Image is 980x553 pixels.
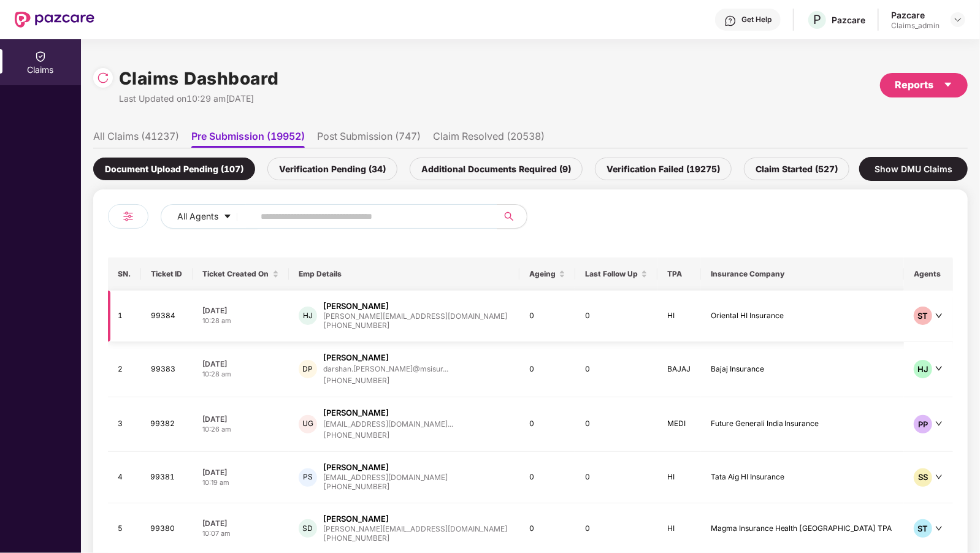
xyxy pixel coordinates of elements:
div: ST [914,519,932,538]
div: [DATE] [202,414,279,424]
div: Additional Documents Required (9) [410,158,583,180]
td: 0 [519,452,575,503]
div: Verification Pending (34) [267,158,397,180]
th: Ticket Created On [193,257,289,291]
div: [PERSON_NAME] [323,462,389,473]
div: [DATE] [202,518,279,528]
span: Ageing [529,269,556,279]
td: HI [657,452,701,503]
span: All Agents [177,210,218,223]
div: darshan.[PERSON_NAME]@msisur... [323,365,448,373]
span: down [935,525,943,532]
td: 99383 [141,342,193,397]
div: Verification Failed (19275) [595,158,732,180]
td: 0 [575,452,657,503]
span: down [935,312,943,319]
div: HJ [299,307,317,325]
div: [PHONE_NUMBER] [323,375,448,387]
span: down [935,473,943,481]
div: [EMAIL_ADDRESS][DOMAIN_NAME] [323,473,448,481]
span: search [497,212,521,221]
div: Document Upload Pending (107) [93,158,255,180]
div: [PHONE_NUMBER] [323,320,507,332]
td: 2 [108,342,141,397]
span: caret-down [943,80,953,90]
td: BAJAJ [657,342,701,397]
td: 1 [108,291,141,342]
img: New Pazcare Logo [15,12,94,28]
td: 0 [519,291,575,342]
td: Oriental HI Insurance [701,291,904,342]
span: P [813,12,821,27]
th: Agents [904,257,953,291]
td: 99384 [141,291,193,342]
span: Ticket Created On [202,269,270,279]
span: caret-down [223,212,232,222]
td: 0 [575,397,657,452]
div: Last Updated on 10:29 am[DATE] [119,92,279,105]
div: [PERSON_NAME][EMAIL_ADDRESS][DOMAIN_NAME] [323,312,507,320]
th: SN. [108,257,141,291]
div: HJ [914,360,932,378]
th: Last Follow Up [575,257,657,291]
h1: Claims Dashboard [119,65,279,92]
img: svg+xml;base64,PHN2ZyBpZD0iQ2xhaW0iIHhtbG5zPSJodHRwOi8vd3d3LnczLm9yZy8yMDAwL3N2ZyIgd2lkdGg9IjIwIi... [34,50,47,63]
img: svg+xml;base64,PHN2ZyBpZD0iUmVsb2FkLTMyeDMyIiB4bWxucz0iaHR0cDovL3d3dy53My5vcmcvMjAwMC9zdmciIHdpZH... [97,72,109,84]
li: All Claims (41237) [93,130,179,148]
li: Post Submission (747) [317,130,421,148]
div: [PERSON_NAME] [323,513,389,525]
td: 0 [575,342,657,397]
td: Tata Aig HI Insurance [701,452,904,503]
span: Last Follow Up [585,269,638,279]
th: Emp Details [289,257,519,291]
div: Pazcare [891,9,940,21]
div: PS [299,468,317,487]
span: down [935,420,943,427]
div: 10:07 am [202,528,279,539]
td: 0 [575,291,657,342]
div: [PERSON_NAME][EMAIL_ADDRESS][DOMAIN_NAME] [323,525,507,533]
td: 3 [108,397,141,452]
div: [PHONE_NUMBER] [323,481,448,493]
button: All Agentscaret-down [161,204,258,229]
div: 10:19 am [202,478,279,488]
li: Claim Resolved (20538) [433,130,545,148]
div: ST [914,307,932,325]
div: Get Help [741,15,771,25]
td: Bajaj Insurance [701,342,904,397]
div: [PHONE_NUMBER] [323,430,453,441]
td: 0 [519,397,575,452]
div: [PERSON_NAME] [323,352,389,364]
div: PP [914,415,932,433]
div: Reports [895,77,953,93]
div: Claim Started (527) [744,158,849,180]
td: 0 [519,342,575,397]
div: [PERSON_NAME] [323,407,389,419]
td: HI [657,291,701,342]
img: svg+xml;base64,PHN2ZyBpZD0iRHJvcGRvd24tMzJ4MzIiIHhtbG5zPSJodHRwOi8vd3d3LnczLm9yZy8yMDAwL3N2ZyIgd2... [953,15,963,25]
li: Pre Submission (19952) [191,130,305,148]
button: search [497,204,527,229]
div: DP [299,360,317,378]
div: 10:28 am [202,316,279,326]
th: Ageing [519,257,575,291]
div: [DATE] [202,467,279,478]
div: [DATE] [202,359,279,369]
td: Future Generali India Insurance [701,397,904,452]
img: svg+xml;base64,PHN2ZyB4bWxucz0iaHR0cDovL3d3dy53My5vcmcvMjAwMC9zdmciIHdpZHRoPSIyNCIgaGVpZ2h0PSIyNC... [121,209,136,224]
img: svg+xml;base64,PHN2ZyBpZD0iSGVscC0zMngzMiIgeG1sbnM9Imh0dHA6Ly93d3cudzMub3JnLzIwMDAvc3ZnIiB3aWR0aD... [724,15,737,27]
div: Show DMU Claims [859,157,968,181]
div: UG [299,415,317,433]
div: [EMAIL_ADDRESS][DOMAIN_NAME]... [323,420,453,428]
td: 99381 [141,452,193,503]
div: SD [299,519,317,538]
div: [DATE] [202,305,279,316]
th: Ticket ID [141,257,193,291]
div: 10:26 am [202,424,279,435]
th: Insurance Company [701,257,904,291]
span: down [935,365,943,372]
th: TPA [657,257,701,291]
td: 4 [108,452,141,503]
div: SS [914,468,932,487]
td: MEDI [657,397,701,452]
